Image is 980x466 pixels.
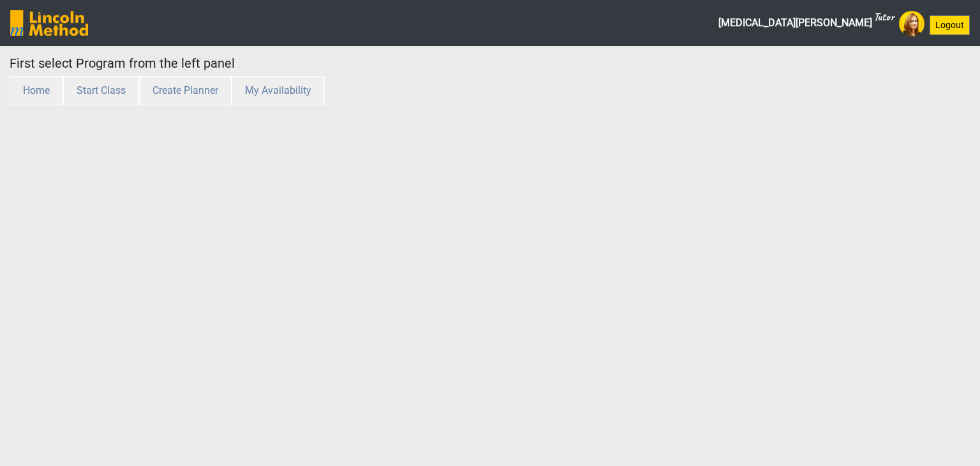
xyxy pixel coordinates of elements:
a: Home [10,84,63,96]
span: [MEDICAL_DATA][PERSON_NAME] [718,10,894,36]
a: Create Planner [139,84,232,96]
button: Logout [930,15,970,35]
button: My Availability [232,76,325,105]
sup: Tutor [873,10,894,24]
button: Start Class [63,76,139,105]
img: Avatar [899,11,924,36]
img: SGY6awQAAAABJRU5ErkJggg== [10,10,88,36]
a: My Availability [232,84,325,96]
button: Home [10,76,63,105]
button: Create Planner [139,76,232,105]
h5: First select Program from the left panel [10,56,725,71]
a: Start Class [63,84,139,96]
